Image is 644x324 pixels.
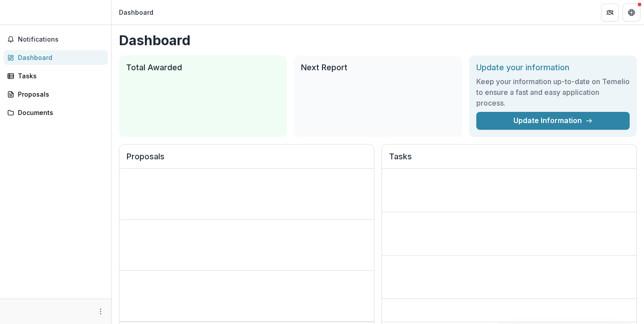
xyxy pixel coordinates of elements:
div: Proposals [18,90,101,99]
button: Partners [601,4,619,21]
h2: Next Report [301,63,454,72]
a: Update Information [476,112,630,130]
h3: Keep your information up-to-date on Temelio to ensure a fast and easy application process. [476,76,630,108]
h2: Proposals [127,152,367,169]
a: Documents [4,105,108,120]
h2: Total Awarded [126,63,280,72]
button: Notifications [4,32,108,47]
button: Get Help [623,4,640,21]
h1: Dashboard [119,32,637,48]
a: Tasks [4,68,108,83]
h2: Update your information [476,63,630,72]
div: Dashboard [18,53,101,62]
span: Notifications [18,36,104,43]
a: Dashboard [4,50,108,65]
div: Dashboard [119,8,153,17]
h2: Tasks [389,152,629,169]
nav: breadcrumb [115,6,157,19]
div: Tasks [18,71,101,81]
a: Proposals [4,87,108,102]
button: More [95,306,106,317]
div: Documents [18,108,101,117]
